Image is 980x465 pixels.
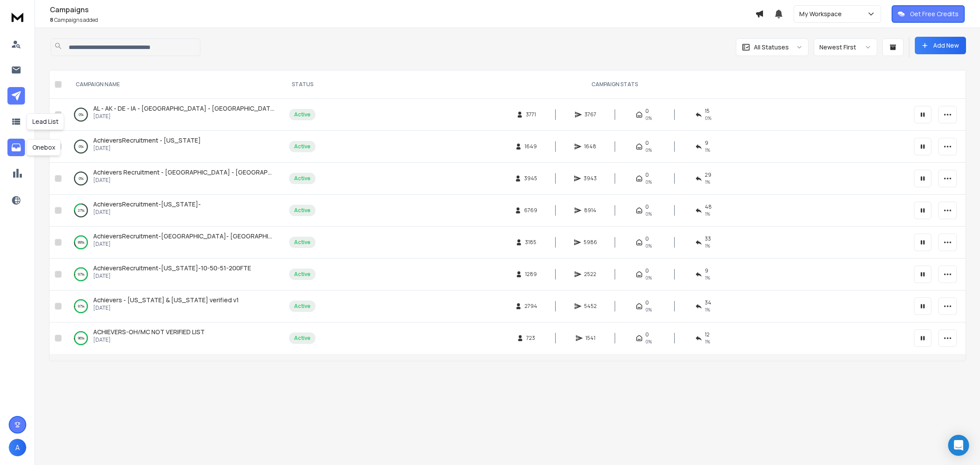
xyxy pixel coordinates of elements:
[50,17,755,24] p: Campaigns added
[705,210,710,217] span: 1 %
[645,235,649,242] span: 0
[294,207,311,214] div: Active
[78,206,84,215] p: 27 %
[705,338,710,345] span: 1 %
[705,331,710,338] span: 12
[525,303,537,310] span: 2794
[705,306,710,313] span: 1 %
[9,9,26,25] img: logo
[526,111,536,118] span: 3771
[584,111,596,118] span: 3767
[93,232,275,241] a: AchieversRecruitment-[GEOGRAPHIC_DATA]- [GEOGRAPHIC_DATA]-
[93,328,205,336] span: ACHIEVERS-OH/MC NOT VERIFIED LIST
[754,43,789,52] p: All Statuses
[525,143,537,150] span: 1649
[294,335,311,342] div: Active
[645,306,652,313] span: 0%
[93,264,251,273] a: AchieversRecruitment-[US_STATE]-10-50-51-200FTE
[65,131,284,163] td: 0%AchieversRecruitment - [US_STATE][DATE]
[705,235,711,242] span: 33
[93,264,251,272] span: AchieversRecruitment-[US_STATE]-10-50-51-200FTE
[78,334,84,343] p: 96 %
[93,328,205,336] a: ACHIEVERS-OH/MC NOT VERIFIED LIST
[294,175,311,182] div: Active
[93,209,201,216] p: [DATE]
[65,195,284,227] td: 27%AchieversRecruitment-[US_STATE]-[DATE]
[525,271,537,278] span: 1289
[645,331,649,338] span: 0
[93,136,201,144] span: AchieversRecruitment - [US_STATE]
[93,273,251,280] p: [DATE]
[645,338,652,345] span: 0%
[705,203,712,210] span: 48
[93,104,275,113] a: AL - AK - DE - IA - [GEOGRAPHIC_DATA] - [GEOGRAPHIC_DATA] - ME- [GEOGRAPHIC_DATA] - [GEOGRAPHIC_D...
[705,115,711,122] span: 0 %
[93,168,275,177] a: Achievers Recruitment - [GEOGRAPHIC_DATA] - [GEOGRAPHIC_DATA] - [GEOGRAPHIC_DATA] - [GEOGRAPHIC_D...
[79,110,84,119] p: 0 %
[294,303,311,310] div: Active
[65,227,284,259] td: 89%AchieversRecruitment-[GEOGRAPHIC_DATA]- [GEOGRAPHIC_DATA]-[DATE]
[9,439,26,456] button: A
[93,336,205,343] p: [DATE]
[915,37,966,54] button: Add New
[705,242,710,249] span: 1 %
[93,304,239,311] p: [DATE]
[93,145,201,152] p: [DATE]
[645,299,649,306] span: 0
[814,38,877,56] button: Newest First
[705,274,710,281] span: 1 %
[294,271,311,278] div: Active
[584,239,597,246] span: 5986
[584,207,596,214] span: 8914
[93,232,298,240] span: AchieversRecruitment-[GEOGRAPHIC_DATA]- [GEOGRAPHIC_DATA]-
[705,108,710,115] span: 15
[705,267,708,274] span: 9
[645,203,649,210] span: 0
[645,267,649,274] span: 0
[645,274,652,281] span: 0%
[584,271,596,278] span: 2522
[79,142,84,151] p: 0 %
[584,175,597,182] span: 3943
[65,322,284,354] td: 96%ACHIEVERS-OH/MC NOT VERIFIED LIST[DATE]
[910,10,959,18] p: Get Free Credits
[705,171,711,178] span: 29
[65,163,284,195] td: 0%Achievers Recruitment - [GEOGRAPHIC_DATA] - [GEOGRAPHIC_DATA] - [GEOGRAPHIC_DATA] - [GEOGRAPHIC...
[93,200,201,209] a: AchieversRecruitment-[US_STATE]-
[524,207,537,214] span: 6769
[93,136,201,145] a: AchieversRecruitment - [US_STATE]
[93,168,441,176] span: Achievers Recruitment - [GEOGRAPHIC_DATA] - [GEOGRAPHIC_DATA] - [GEOGRAPHIC_DATA] - [GEOGRAPHIC_D...
[705,140,708,147] span: 9
[93,241,275,248] p: [DATE]
[294,239,311,246] div: Active
[27,139,61,156] div: Onebox
[294,143,311,150] div: Active
[705,147,710,154] span: 1 %
[645,147,652,154] span: 0%
[79,174,84,183] p: 0 %
[645,242,652,249] span: 0%
[294,111,311,118] div: Active
[645,210,652,217] span: 0%
[284,70,321,99] th: STATUS
[892,5,965,23] button: Get Free Credits
[78,270,84,279] p: 97 %
[65,259,284,290] td: 97%AchieversRecruitment-[US_STATE]-10-50-51-200FTE[DATE]
[93,177,275,184] p: [DATE]
[524,175,537,182] span: 3945
[799,10,845,18] p: My Workspace
[584,143,596,150] span: 1648
[93,296,239,304] a: Achievers - [US_STATE] & [US_STATE] verified v1
[645,171,649,178] span: 0
[526,335,535,342] span: 723
[321,70,909,99] th: CAMPAIGN STATS
[93,104,502,112] span: AL - AK - DE - IA - [GEOGRAPHIC_DATA] - [GEOGRAPHIC_DATA] - ME- [GEOGRAPHIC_DATA] - [GEOGRAPHIC_D...
[645,140,649,147] span: 0
[585,335,595,342] span: 1541
[645,108,649,115] span: 0
[705,178,710,185] span: 1 %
